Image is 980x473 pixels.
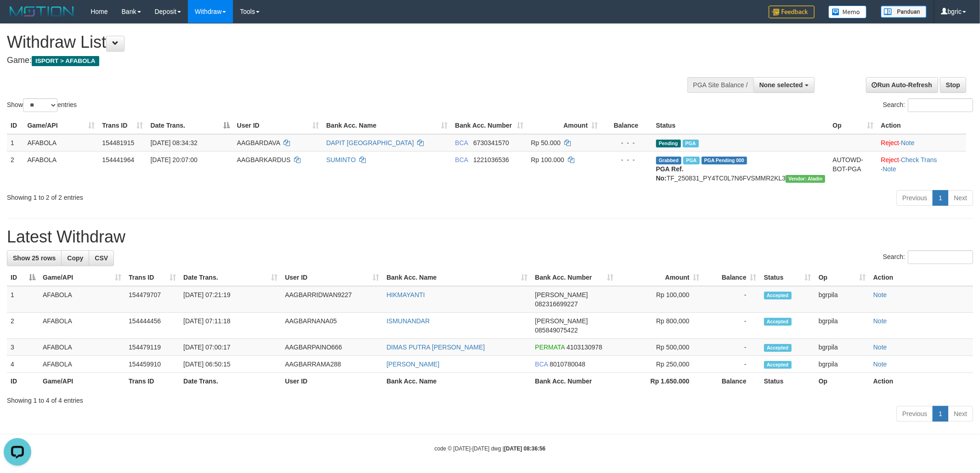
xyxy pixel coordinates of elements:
[527,117,602,134] th: Amount: activate to sort column ascending
[125,313,180,339] td: 154444456
[39,356,125,373] td: AFABOLA
[877,134,966,152] td: ·
[652,117,829,134] th: Status
[125,373,180,390] th: Trans ID
[435,445,546,452] small: code © [DATE]-[DATE] dwg |
[940,77,966,93] a: Stop
[656,165,684,182] b: PGA Ref. No:
[7,356,39,373] td: 4
[504,445,545,452] strong: [DATE] 08:36:56
[873,343,887,351] a: Note
[7,189,402,202] div: Showing 1 to 2 of 2 entries
[703,339,760,356] td: -
[7,151,23,186] td: 2
[32,56,99,66] span: ISPORT > AFABOLA
[760,269,815,286] th: Status: activate to sort column ascending
[815,286,870,313] td: bgrpila
[7,33,644,51] h1: Withdraw List
[877,117,966,134] th: Action
[933,406,948,422] a: 1
[881,156,899,163] a: Reject
[652,151,829,186] td: TF_250831_PY4TC0L7N6FVSMMR2KL3
[760,373,815,390] th: Status
[95,254,108,262] span: CSV
[883,250,973,264] label: Search:
[7,269,39,286] th: ID: activate to sort column descending
[531,156,564,163] span: Rp 100.000
[883,98,973,112] label: Search:
[870,269,973,286] th: Action
[180,356,281,373] td: [DATE] 06:50:15
[281,339,383,356] td: AAGBARPAINO666
[764,318,792,326] span: Accepted
[7,373,39,390] th: ID
[566,343,602,351] span: Copy 4103130978 to clipboard
[764,292,792,299] span: Accepted
[815,313,870,339] td: bgrpila
[829,151,877,186] td: AUTOWD-BOT-PGA
[7,392,973,405] div: Showing 1 to 4 of 4 entries
[102,139,134,146] span: 154481915
[180,373,281,390] th: Date Trans.
[451,117,527,134] th: Bank Acc. Number: activate to sort column ascending
[883,165,896,173] a: Note
[815,339,870,356] td: bgrpila
[455,156,468,163] span: BCA
[948,406,973,422] a: Next
[617,339,703,356] td: Rp 500,000
[7,134,23,152] td: 1
[150,156,197,163] span: [DATE] 20:07:00
[23,98,57,112] select: Showentries
[901,156,937,163] a: Check Trans
[39,313,125,339] td: AFABOLA
[764,344,792,352] span: Accepted
[617,373,703,390] th: Rp 1.650.000
[870,373,973,390] th: Action
[896,190,933,206] a: Previous
[383,373,531,390] th: Bank Acc. Name
[281,373,383,390] th: User ID
[683,140,699,147] span: PGA
[753,77,815,93] button: None selected
[656,140,681,147] span: Pending
[703,286,760,313] td: -
[617,269,703,286] th: Amount: activate to sort column ascending
[102,156,134,163] span: 154441964
[473,156,509,163] span: Copy 1221036536 to clipboard
[125,339,180,356] td: 154479119
[125,269,180,286] th: Trans ID: activate to sort column ascending
[180,269,281,286] th: Date Trans.: activate to sort column ascending
[703,313,760,339] td: -
[531,139,561,146] span: Rp 50.000
[67,254,83,262] span: Copy
[180,286,281,313] td: [DATE] 07:21:19
[881,139,899,146] a: Reject
[687,77,753,93] div: PGA Site Balance /
[281,286,383,313] td: AAGBARRIDWAN9227
[703,356,760,373] td: -
[764,361,792,369] span: Accepted
[877,151,966,186] td: · ·
[828,6,867,18] img: Button%20Memo.svg
[237,139,280,146] span: AAGBARDAVA
[815,373,870,390] th: Op
[769,6,815,18] img: Feedback.jpg
[535,343,565,351] span: PERMATA
[605,155,648,164] div: - - -
[535,327,578,334] span: Copy 085849075422 to clipboard
[7,339,39,356] td: 3
[535,300,578,308] span: Copy 082316699227 to clipboard
[39,269,125,286] th: Game/API: activate to sort column ascending
[703,269,760,286] th: Balance: activate to sort column ascending
[873,317,887,325] a: Note
[39,339,125,356] td: AFABOLA
[881,6,927,18] img: panduan.png
[702,157,748,164] span: PGA Pending
[815,269,870,286] th: Op: activate to sort column ascending
[326,139,414,146] a: DAPIT [GEOGRAPHIC_DATA]
[150,139,197,146] span: [DATE] 08:34:32
[473,139,509,146] span: Copy 6730341570 to clipboard
[873,291,887,298] a: Note
[617,356,703,373] td: Rp 250,000
[866,77,938,93] a: Run Auto-Refresh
